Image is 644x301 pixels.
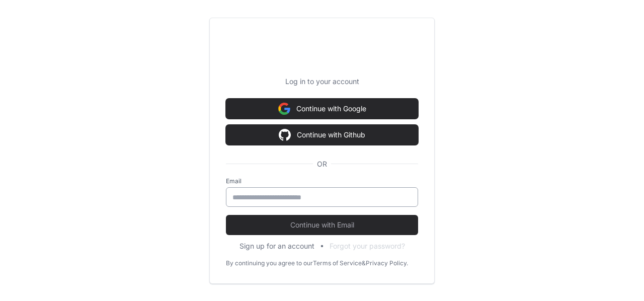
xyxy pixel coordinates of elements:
span: OR [313,159,331,169]
a: Privacy Policy. [366,259,408,267]
button: Continue with Google [226,99,418,119]
div: By continuing you agree to our [226,259,313,267]
button: Continue with Github [226,125,418,145]
img: Sign in with google [279,125,291,145]
p: Log in to your account [226,77,418,87]
button: Continue with Email [226,215,418,235]
button: Sign up for an account [239,241,314,251]
button: Forgot your password? [330,241,405,251]
label: Email [226,177,418,185]
div: & [362,259,366,267]
a: Terms of Service [313,259,362,267]
img: Sign in with google [278,99,290,119]
span: Continue with Email [226,220,418,230]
